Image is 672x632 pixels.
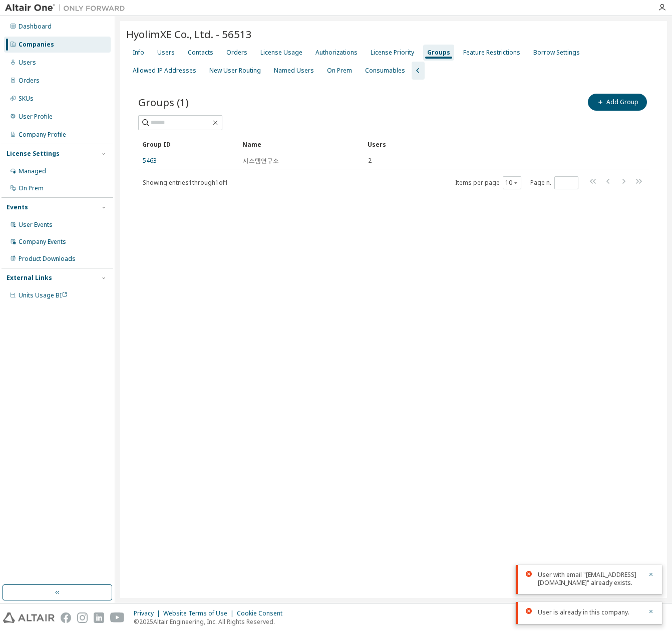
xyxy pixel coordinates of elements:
[94,612,104,623] img: linkedin.svg
[19,184,44,192] div: On Prem
[188,49,213,57] div: Contacts
[7,150,60,158] div: License Settings
[274,67,314,75] div: Named Users
[226,49,247,57] div: Orders
[5,3,130,13] img: Altair One
[315,49,358,57] div: Authorizations
[126,27,252,41] span: HyolimXE Co., Ltd. - 56513
[533,49,580,57] div: Borrow Settings
[7,274,52,282] div: External Links
[455,176,521,189] span: Items per page
[463,49,520,57] div: Feature Restrictions
[19,131,66,139] div: Company Profile
[142,136,234,152] div: Group ID
[209,67,261,75] div: New User Routing
[143,178,228,187] span: Showing entries 1 through 1 of 1
[134,617,288,626] p: © 2025 Altair Engineering, Inc. All Rights Reserved.
[3,612,55,623] img: altair_logo.svg
[19,77,40,85] div: Orders
[19,238,66,246] div: Company Events
[588,94,647,111] button: Add Group
[19,41,54,49] div: Companies
[19,113,53,121] div: User Profile
[368,136,621,152] div: Users
[7,203,28,211] div: Events
[143,157,157,165] a: 5463
[327,67,352,75] div: On Prem
[110,612,125,623] img: youtube.svg
[19,95,34,103] div: SKUs
[19,291,68,299] span: Units Usage BI
[19,167,46,175] div: Managed
[260,49,302,57] div: License Usage
[242,136,360,152] div: Name
[538,571,642,587] div: User with email "[EMAIL_ADDRESS][DOMAIN_NAME]" already exists.
[134,609,163,617] div: Privacy
[505,179,519,187] button: 10
[19,221,53,229] div: User Events
[163,609,237,617] div: Website Terms of Use
[19,255,76,263] div: Product Downloads
[538,608,642,617] div: User is already in this company.
[19,23,52,31] div: Dashboard
[61,612,71,623] img: facebook.svg
[530,176,578,189] span: Page n.
[368,157,372,165] span: 2
[243,157,279,165] span: 시스템연구소
[427,49,450,57] div: Groups
[77,612,88,623] img: instagram.svg
[138,95,189,109] span: Groups (1)
[371,49,414,57] div: License Priority
[365,67,405,75] div: Consumables
[19,59,36,67] div: Users
[157,49,175,57] div: Users
[133,49,144,57] div: Info
[133,67,196,75] div: Allowed IP Addresses
[237,609,288,617] div: Cookie Consent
